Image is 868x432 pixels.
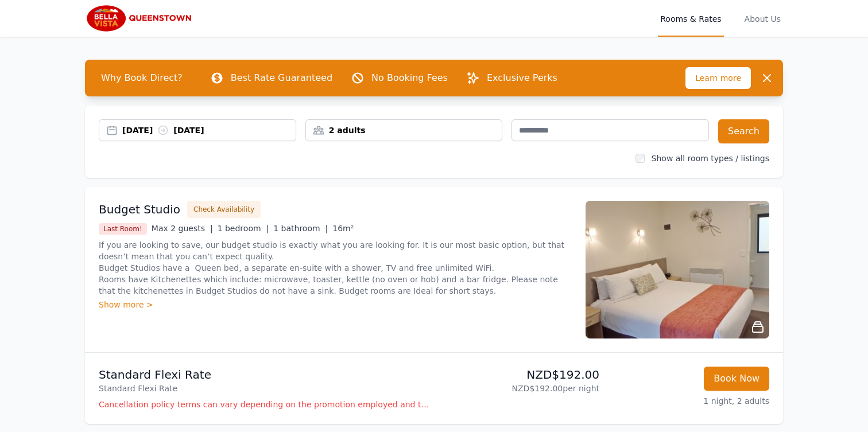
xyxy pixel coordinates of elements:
[685,67,751,89] span: Learn more
[704,367,769,391] button: Book Now
[99,299,572,310] div: Show more >
[306,124,502,136] div: 2 adults
[218,224,269,233] span: 1 bedroom |
[718,119,769,143] button: Search
[439,367,599,383] p: NZD$192.00
[439,383,599,394] p: NZD$192.00 per night
[652,154,769,163] label: Show all room types / listings
[187,201,261,218] button: Check Availability
[99,239,572,297] p: If you are looking to save, our budget studio is exactly what you are looking for. It is our most...
[85,5,196,32] img: Bella Vista Queenstown
[152,224,213,233] span: Max 2 guests |
[371,71,448,85] p: No Booking Fees
[99,399,429,410] p: Cancellation policy terms can vary depending on the promotion employed and the time of stay of th...
[273,224,328,233] span: 1 bathroom |
[231,71,332,85] p: Best Rate Guaranteed
[99,201,180,217] h3: Budget Studio
[487,71,557,85] p: Exclusive Perks
[99,223,147,235] span: Last Room!
[122,124,296,136] div: [DATE] [DATE]
[99,367,429,383] p: Standard Flexi Rate
[99,383,429,394] p: Standard Flexi Rate
[332,224,354,233] span: 16m²
[92,67,192,89] span: Why Book Direct?
[609,395,769,407] p: 1 night, 2 adults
